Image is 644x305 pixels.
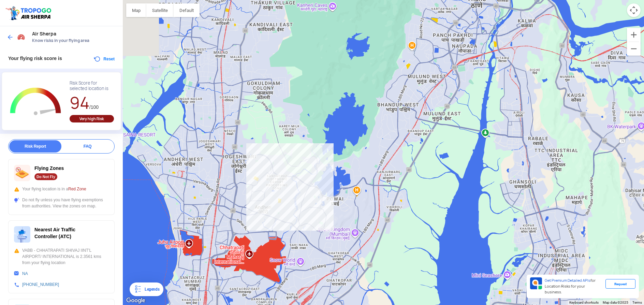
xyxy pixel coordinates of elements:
[603,301,628,304] span: Map data ©2025
[14,247,109,266] div: VABB - CHHATRAPATI SHIVAJ IINT'L AIRPORT/ INTERNATIONAL is 2.3561 kms from your flying location
[14,197,109,209] div: Do not fly unless you have flying exemptions from authorities. View the zones on map.
[22,282,59,287] a: [PHONE_NUMBER]
[569,300,599,305] button: Keyboard shortcuts
[17,33,25,41] img: Risk Scores
[142,285,159,293] div: Legends
[22,271,28,276] a: NA
[34,227,75,239] span: Nearest Air Traffic Controller (ATC)
[134,285,142,293] img: Legends
[530,277,542,289] img: Premium APIs
[32,38,116,43] span: Know risks in your flying area
[7,81,64,123] g: Chart
[8,56,62,61] span: Your flying risk score is
[125,296,147,305] a: Open this area in Google Maps (opens a new window)
[32,31,116,37] span: Air Sherpa
[627,3,641,17] button: Map camera controls
[70,81,114,91] div: Risk Score for selected location is
[627,42,641,56] button: Zoom out
[34,165,64,171] span: Flying Zones
[627,28,641,42] button: Zoom in
[68,187,86,191] span: Red Zone
[632,301,642,304] a: Terms
[545,278,590,283] span: Get Premium Detailed APIs
[5,5,54,21] img: ic_tgdronemaps.svg
[14,186,109,192] div: Your flying location is in a
[70,115,114,122] div: Very high Risk
[93,55,115,63] button: Reset
[34,173,57,180] div: Do Not Fly
[542,277,605,295] div: for Location Risks for your business.
[605,279,635,289] div: Request
[89,104,99,110] span: /100
[146,3,174,17] button: Show satellite imagery
[61,140,114,152] div: FAQ
[9,140,61,152] div: Risk Report
[126,3,146,17] button: Show street map
[14,226,30,243] img: ic_atc.svg
[125,296,147,305] img: Google
[7,34,14,41] img: ic_arrow_back_blue.svg
[14,165,30,181] img: ic_nofly.svg
[70,92,89,114] span: 94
